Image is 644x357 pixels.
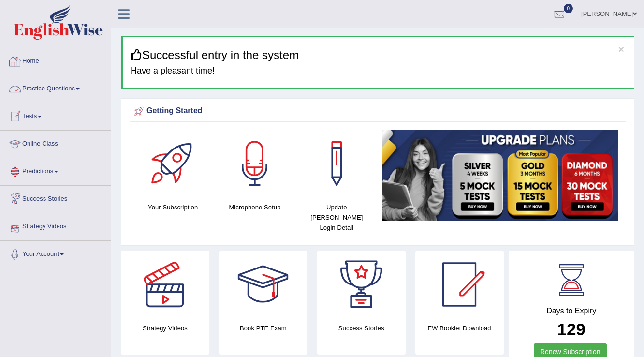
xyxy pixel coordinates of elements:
h3: Successful entry in the system [131,49,627,61]
button: × [618,44,624,54]
h4: Days to Expiry [520,307,624,315]
a: Success Stories [0,186,111,210]
div: Getting Started [132,104,623,119]
h4: Book PTE Exam [219,323,307,333]
img: small5.jpg [382,130,618,221]
h4: Have a pleasant time! [131,66,627,76]
h4: Microphone Setup [219,202,291,212]
b: 129 [557,320,585,339]
h4: Strategy Videos [121,323,209,333]
a: Home [0,48,111,72]
a: Tests [0,103,111,127]
h4: Your Subscription [137,202,209,212]
h4: Update [PERSON_NAME] Login Detail [301,202,373,233]
a: Your Account [0,241,111,265]
h4: Success Stories [317,323,406,333]
a: Strategy Videos [0,213,111,238]
a: Predictions [0,158,111,182]
a: Online Class [0,131,111,155]
span: 0 [564,4,573,13]
a: Practice Questions [0,75,111,100]
h4: EW Booklet Download [415,323,504,333]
